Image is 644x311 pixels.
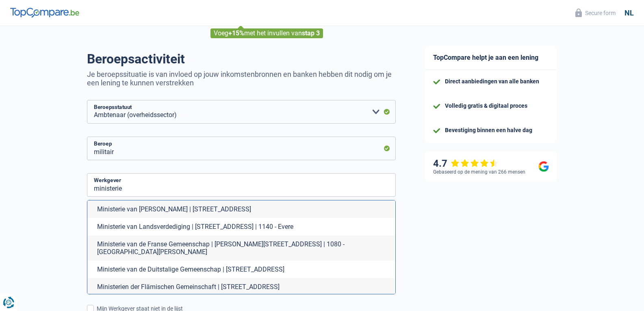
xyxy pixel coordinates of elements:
[445,78,539,85] div: Direct aanbiedingen van alle banken
[228,29,244,37] span: +15%
[87,235,395,261] li: Ministerie van de Franse Gemeenschap | [PERSON_NAME][STREET_ADDRESS] | 1080 - [GEOGRAPHIC_DATA][P...
[87,51,396,67] h1: Beroepsactiviteit
[425,46,557,70] div: TopCompare helpt je aan een lening
[87,261,395,278] li: Ministerie van de Duitstalige Gemeenschap | [STREET_ADDRESS]
[87,173,396,197] input: Zoek je werkgever
[433,158,499,170] div: 4.7
[624,9,634,17] div: nl
[87,70,396,87] p: Je beroepssituatie is van invloed op jouw inkomstenbronnen en banken hebben dit nodig om je een l...
[433,169,525,175] div: Gebaseerd op de mening van 266 mensen
[570,6,620,20] button: Secure form
[445,127,532,134] div: Bevestiging binnen een halve dag
[87,278,395,296] li: Ministerien der Flämischen Gemeinschaft | [STREET_ADDRESS]
[87,200,395,218] li: Ministerie van [PERSON_NAME] | [STREET_ADDRESS]
[302,29,320,37] span: stap 3
[210,28,323,38] div: Voeg met het invullen van
[10,8,79,17] img: TopCompare Logo
[87,218,395,235] li: Ministerie van Landsverdediging | [STREET_ADDRESS] | 1140 - Evere
[445,102,527,109] div: Volledig gratis & digitaal proces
